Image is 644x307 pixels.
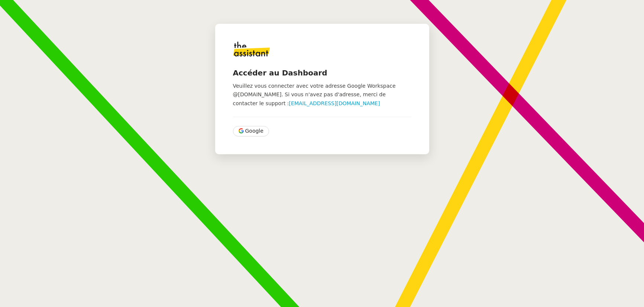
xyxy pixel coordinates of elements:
[233,42,270,56] img: logo
[289,100,380,106] a: [EMAIL_ADDRESS][DOMAIN_NAME]
[233,83,396,106] span: Veuillez vous connecter avec votre adresse Google Workspace @[DOMAIN_NAME]. Si vous n'avez pas d'...
[233,126,269,136] button: Google
[233,68,411,78] h4: Accéder au Dashboard
[245,127,263,135] span: Google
